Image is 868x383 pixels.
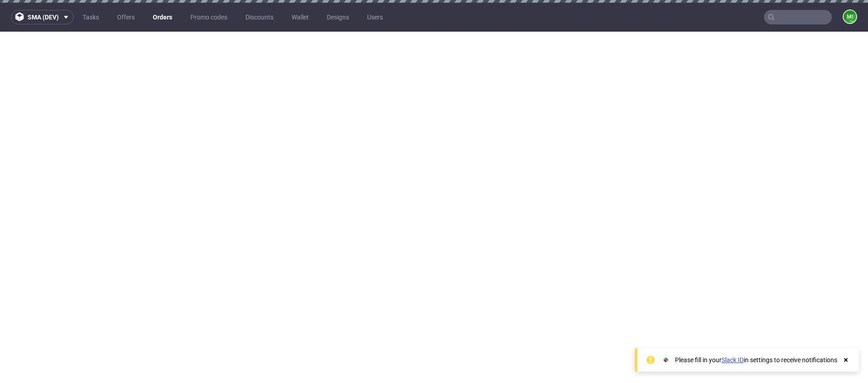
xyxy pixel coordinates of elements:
[844,10,856,23] figcaption: mi
[112,10,140,24] a: Offers
[11,10,74,24] button: sma (dev)
[675,355,837,364] div: Please fill in your in settings to receive notifications
[321,10,354,24] a: Designs
[362,10,388,24] a: Users
[240,10,279,24] a: Discounts
[185,10,233,24] a: Promo codes
[28,14,59,20] span: sma (dev)
[77,10,104,24] a: Tasks
[147,10,178,24] a: Orders
[661,355,670,364] img: Slack
[722,356,744,364] a: Slack ID
[286,10,314,24] a: Wallet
